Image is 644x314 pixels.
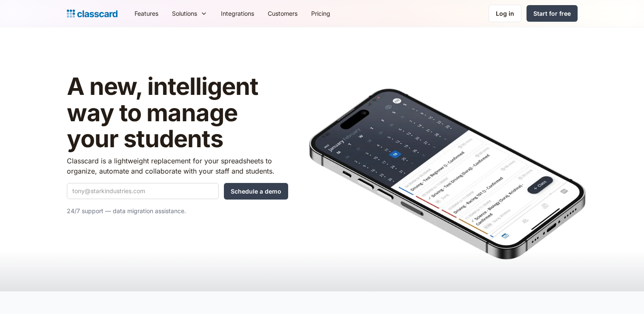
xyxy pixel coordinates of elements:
[67,8,117,20] a: home
[214,4,261,23] a: Integrations
[527,5,578,22] a: Start for free
[261,4,304,23] a: Customers
[165,4,214,23] div: Solutions
[67,206,288,216] p: 24/7 support — data migration assistance.
[172,9,197,18] div: Solutions
[67,74,288,152] h1: A new, intelligent way to manage your students
[224,183,288,200] input: Schedule a demo
[67,156,288,176] p: Classcard is a lightweight replacement for your spreadsheets to organize, automate and collaborat...
[489,5,521,22] a: Log in
[533,9,571,18] div: Start for free
[67,183,219,199] input: tony@starkindustries.com
[128,4,165,23] a: Features
[67,183,288,200] form: Quick Demo Form
[496,9,514,18] div: Log in
[304,4,337,23] a: Pricing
